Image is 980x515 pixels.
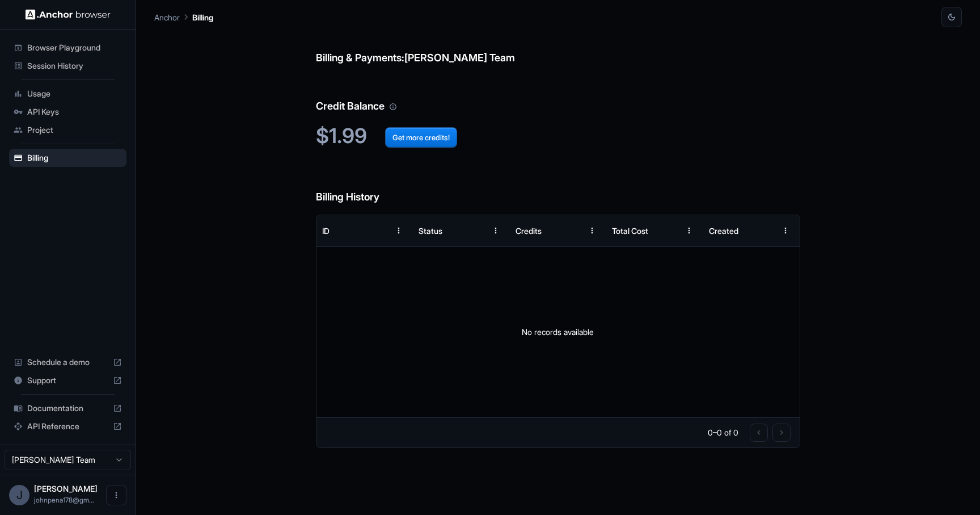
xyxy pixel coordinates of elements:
[316,76,800,115] h6: Credit Balance
[9,85,126,103] div: Usage
[27,421,108,432] span: API Reference
[561,220,582,241] button: Sort
[385,127,457,148] button: Get more credits!
[154,11,180,23] p: Anchor
[708,427,738,438] p: 0–0 of 0
[709,226,738,236] div: Created
[26,9,111,20] img: Anchor Logo
[27,60,122,72] span: Session History
[9,371,126,390] div: Support
[9,399,126,417] div: Documentation
[316,27,800,66] h6: Billing & Payments: [PERSON_NAME] Team
[9,39,126,57] div: Browser Playground
[9,57,126,75] div: Session History
[755,220,775,241] button: Sort
[9,149,126,167] div: Billing
[27,106,122,118] span: API Keys
[316,124,800,148] h2: $1.99
[658,220,679,241] button: Sort
[9,121,126,139] div: Project
[316,247,800,417] div: No records available
[419,226,442,236] div: Status
[582,220,602,241] button: Menu
[389,103,397,111] svg: Your credit balance will be consumed as you use the API. Visit the usage page to view a breakdown...
[9,103,126,121] div: API Keys
[322,226,330,236] div: ID
[775,220,796,241] button: Menu
[27,403,108,414] span: Documentation
[27,152,122,164] span: Billing
[9,353,126,371] div: Schedule a demo
[34,496,94,504] span: johnpena178@gmail.com
[27,357,108,368] span: Schedule a demo
[316,166,800,206] h6: Billing History
[27,375,108,386] span: Support
[465,220,485,241] button: Sort
[388,220,409,241] button: Menu
[192,11,213,23] p: Billing
[27,88,122,99] span: Usage
[27,42,122,53] span: Browser Playground
[27,124,122,136] span: Project
[368,220,388,241] button: Sort
[9,417,126,436] div: API Reference
[9,485,29,505] div: J
[34,484,98,493] span: Jonathan Pena
[106,485,126,505] button: Open menu
[516,226,542,236] div: Credits
[612,226,648,236] div: Total Cost
[154,11,213,23] nav: breadcrumb
[485,220,506,241] button: Menu
[679,220,699,241] button: Menu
